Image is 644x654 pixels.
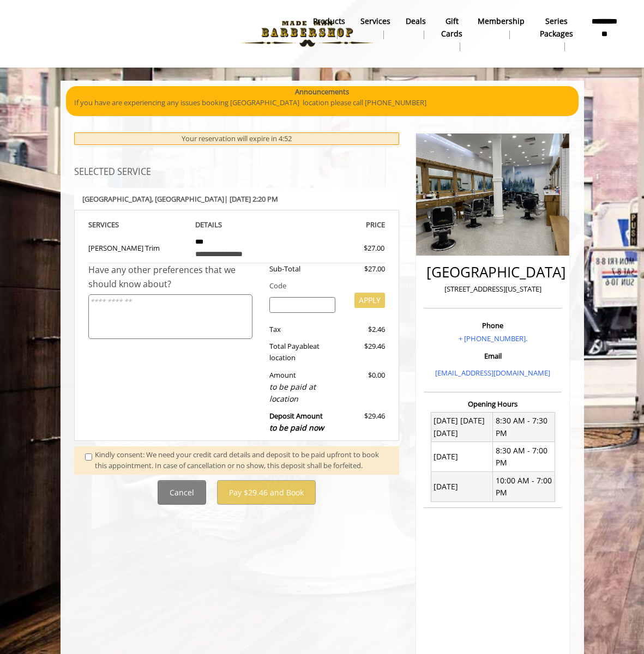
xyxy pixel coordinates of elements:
[295,86,349,98] b: Announcements
[426,322,559,329] h3: Phone
[269,422,324,433] span: to be paid now
[232,4,382,64] img: Made Man Barbershop logo
[441,15,462,40] b: gift cards
[344,370,385,405] div: $0.00
[434,14,470,54] a: Gift cardsgift cards
[540,15,573,40] b: Series packages
[88,263,262,291] div: Have any other preferences that we should know about?
[269,411,324,433] b: Deposit Amount
[431,472,492,502] td: [DATE]
[344,263,385,275] div: $27.00
[261,370,344,405] div: Amount
[187,219,286,231] th: DETAILS
[354,293,385,308] button: APPLY
[435,368,550,378] a: [EMAIL_ADDRESS][DOMAIN_NAME]
[74,167,400,177] h3: SELECTED SERVICE
[74,132,400,145] div: Your reservation will expire in 4:52
[313,15,345,27] b: products
[398,14,434,42] a: DealsDeals
[424,400,562,408] h3: Opening Hours
[88,219,188,231] th: SERVICE
[305,14,353,42] a: Productsproducts
[406,15,426,27] b: Deals
[426,352,559,360] h3: Email
[261,324,344,335] div: Tax
[431,412,492,442] td: [DATE] [DATE] [DATE]
[88,231,188,263] td: [PERSON_NAME] Trim
[158,480,206,505] button: Cancel
[478,15,525,27] b: Membership
[493,472,555,502] td: 10:00 AM - 7:00 PM
[426,264,559,280] h2: [GEOGRAPHIC_DATA]
[286,219,386,231] th: PRICE
[82,194,278,204] b: [GEOGRAPHIC_DATA] | [DATE] 2:20 PM
[344,341,385,364] div: $29.46
[335,243,384,254] div: $27.00
[261,341,344,364] div: Total Payable
[217,480,316,505] button: Pay $29.46 and Book
[532,14,581,54] a: Series packagesSeries packages
[353,14,398,42] a: ServicesServices
[115,220,119,229] span: S
[344,410,385,434] div: $29.46
[74,97,570,108] p: If you have are experiencing any issues booking [GEOGRAPHIC_DATA] location please call [PHONE_NUM...
[95,449,388,472] div: Kindly consent: We need your credit card details and deposit to be paid upfront to book this appo...
[261,280,385,292] div: Code
[269,381,335,405] div: to be paid at location
[344,324,385,335] div: $2.46
[493,442,555,472] td: 8:30 AM - 7:00 PM
[360,15,390,27] b: Services
[261,263,344,275] div: Sub-Total
[426,283,559,295] p: [STREET_ADDRESS][US_STATE]
[152,194,224,204] span: , [GEOGRAPHIC_DATA]
[459,334,527,343] a: + [PHONE_NUMBER].
[470,14,532,42] a: MembershipMembership
[431,442,492,472] td: [DATE]
[493,412,555,442] td: 8:30 AM - 7:30 PM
